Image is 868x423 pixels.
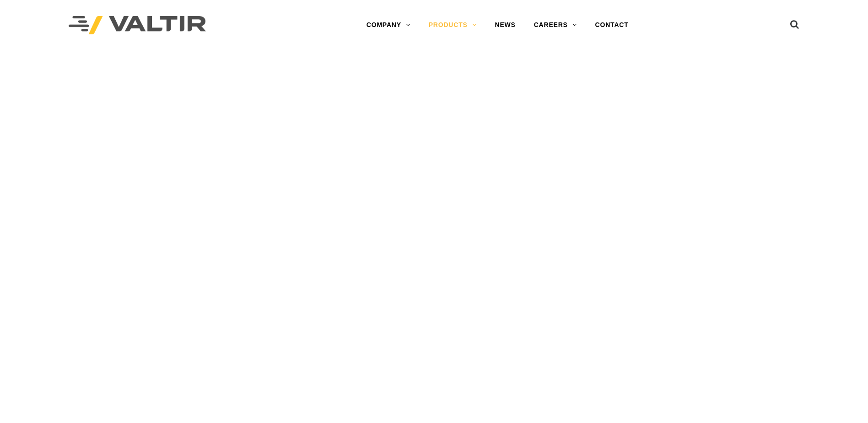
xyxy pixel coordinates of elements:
a: NEWS [486,16,525,34]
a: CAREERS [525,16,586,34]
a: CONTACT [586,16,638,34]
a: COMPANY [357,16,420,34]
img: Valtir [69,16,206,35]
a: PRODUCTS [420,16,486,34]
